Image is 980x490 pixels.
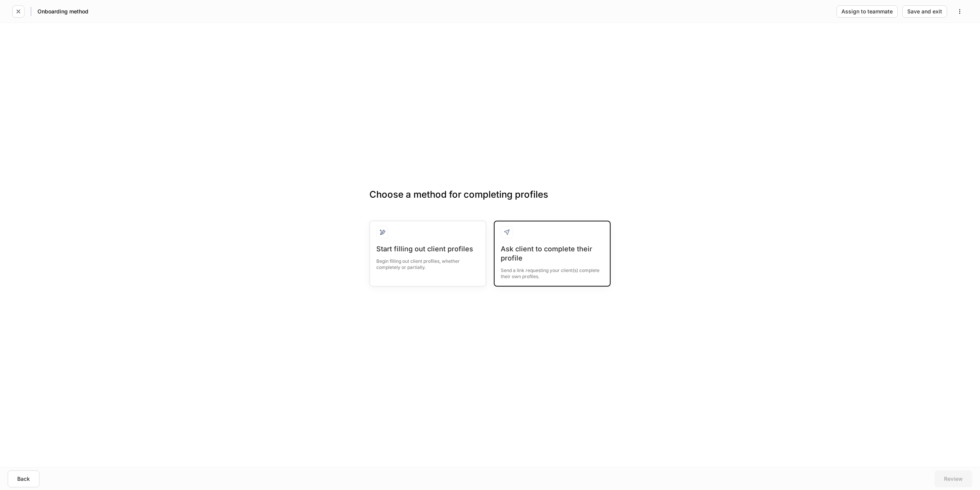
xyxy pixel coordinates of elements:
[501,263,604,280] div: Send a link requesting your client(s) complete their own profiles.
[38,8,88,15] h5: Onboarding method
[501,244,604,263] div: Ask client to complete their profile
[8,470,39,487] button: Back
[836,5,898,18] button: Assign to teammate
[841,9,893,14] div: Assign to teammate
[369,188,611,213] h3: Choose a method for completing profiles
[902,5,947,18] button: Save and exit
[17,476,30,482] div: Back
[376,254,479,270] div: Begin filling out client profiles, whether completely or partially.
[376,244,479,254] div: Start filling out client profiles
[907,9,942,14] div: Save and exit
